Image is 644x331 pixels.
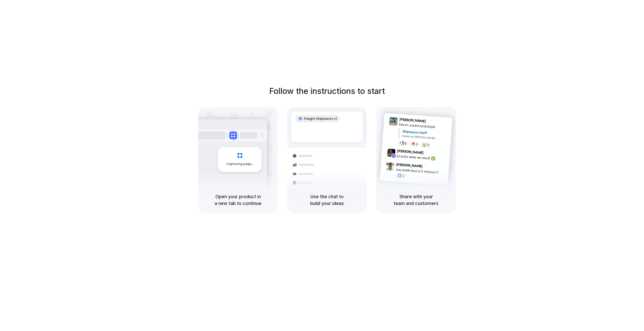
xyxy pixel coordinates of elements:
div: Added by [PERSON_NAME] [402,134,448,141]
span: 1 [402,175,404,177]
h5: Use the chat to build your ideas [293,193,361,207]
span: 9:47 AM [424,164,434,170]
h5: Share with your team and customers [382,193,450,207]
span: Capturing page [226,161,254,167]
span: [PERSON_NAME] [397,148,424,155]
span: 9:41 AM [427,119,438,125]
div: Exactly what we need! ✅ [397,153,447,162]
div: Shipments MVP [402,129,449,137]
div: you made that in 5 minutes?! [396,167,446,175]
span: 9:42 AM [425,150,435,156]
span: [PERSON_NAME] [396,162,423,169]
span: Freight Shipments v1 [304,116,337,121]
span: 3 [427,144,429,146]
div: 🤯 [422,143,427,147]
span: 5 [416,143,418,146]
span: 8 [405,142,406,145]
span: [PERSON_NAME] [399,117,426,124]
div: Here's a quick prototype [399,122,449,130]
h5: Open your product in a new tab to continue [204,193,272,207]
h1: Follow the instructions to start [269,85,385,97]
